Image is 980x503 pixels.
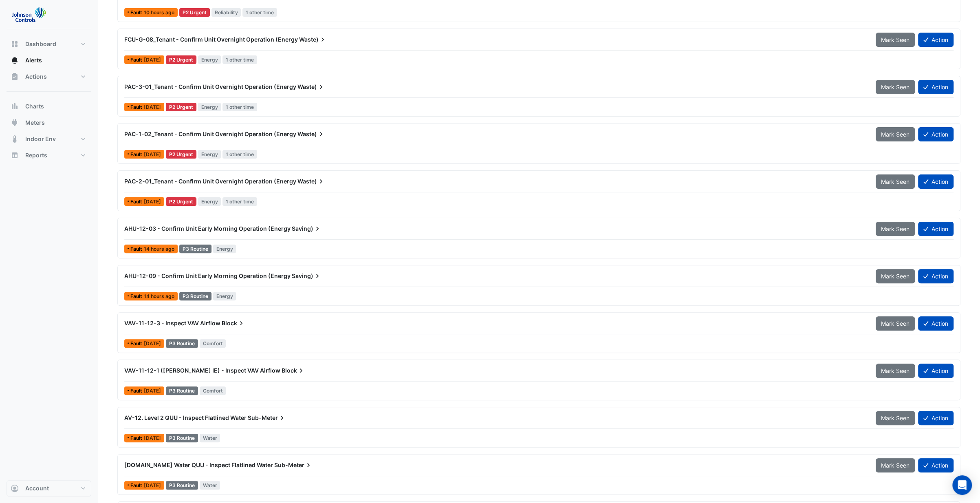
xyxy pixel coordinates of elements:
button: Mark Seen [876,222,915,236]
button: Mark Seen [876,411,915,425]
span: PAC-3-01_Tenant - Confirm Unit Overnight Operation (Energy [124,83,296,90]
span: Wed 11-Jun-2025 11:00 AEST [144,435,161,441]
div: P3 Routine [179,292,211,300]
span: VAV-11-12-3 - Inspect VAV Airflow [124,320,220,327]
span: Indoor Env [25,135,56,143]
span: Alerts [25,56,42,64]
span: Energy [198,197,221,206]
span: 1 other time [222,103,257,111]
button: Meters [7,115,91,131]
span: Mark Seen [881,225,910,232]
span: Fault [130,152,144,157]
span: PAC-1-02_Tenant - Confirm Unit Overnight Operation (Energy [124,130,296,137]
div: P3 Routine [166,386,198,395]
button: Action [918,364,954,378]
span: Energy [213,292,236,300]
span: Sub-Meter [274,461,313,469]
span: Mon 22-Sep-2025 21:00 AEST [144,151,161,157]
button: Action [918,222,954,236]
button: Charts [7,98,91,115]
span: Comfort [200,339,226,348]
span: Mark Seen [881,462,910,469]
span: Fault [130,388,144,393]
span: Fault [130,10,144,15]
button: Action [918,269,954,283]
span: Water [200,434,220,442]
span: Mark Seen [881,84,910,90]
span: [DOMAIN_NAME] Water QUU - Inspect Flatlined Water [124,461,273,468]
div: P3 Routine [166,434,198,442]
span: Dashboard [25,40,56,48]
button: Actions [7,68,91,85]
button: Action [918,80,954,94]
span: Wed 24-Sep-2025 04:15 AEST [144,293,174,299]
app-icon: Dashboard [11,40,19,48]
span: Fault [130,199,144,204]
button: Reports [7,147,91,163]
span: Mark Seen [881,273,910,280]
span: 1 other time [222,150,257,159]
span: Fault [130,294,144,299]
span: Mon 22-Sep-2025 21:00 AEST [144,104,161,110]
button: Mark Seen [876,127,915,141]
button: Mark Seen [876,458,915,472]
span: 1 other time [242,8,277,17]
span: Waste) [299,35,327,44]
span: Mark Seen [881,131,910,138]
span: Mark Seen [881,36,910,43]
button: Mark Seen [876,80,915,94]
span: Account [25,484,49,492]
span: Mark Seen [881,178,910,185]
span: Fault [130,483,144,488]
img: Company Logo [10,7,46,23]
span: Energy [198,55,221,64]
button: Action [918,316,954,331]
span: Fault [130,57,144,62]
span: 1 other time [222,197,257,206]
span: Fault [130,436,144,441]
button: Action [918,411,954,425]
span: 1 other time [222,55,257,64]
span: Water [200,481,220,490]
span: Waste) [297,177,325,185]
div: P2 Urgent [166,55,196,64]
button: Account [7,480,91,496]
span: Mark Seen [881,415,910,421]
span: Fault [130,105,144,110]
div: P3 Routine [166,481,198,490]
div: Open Intercom Messenger [952,475,972,495]
span: Energy [213,245,236,253]
span: Energy [198,103,221,111]
span: Saving) [292,225,322,233]
span: Reliability [211,8,241,17]
button: Mark Seen [876,364,915,378]
div: P3 Routine [179,245,211,253]
app-icon: Alerts [11,56,19,64]
div: P2 Urgent [179,8,210,17]
span: Waste) [297,130,325,138]
span: Charts [25,102,44,110]
button: Mark Seen [876,174,915,189]
span: Block [222,319,245,327]
span: AV-12. Level 2 QUU - Inspect Flatlined Water [124,414,247,421]
div: P3 Routine [166,339,198,348]
button: Indoor Env [7,131,91,147]
span: Actions [25,73,47,81]
span: AHU-12-09 - Confirm Unit Early Morning Operation (Energy [124,272,291,279]
span: Block [282,366,305,375]
span: Mon 22-Sep-2025 21:00 AEST [144,199,161,205]
span: FCU-G-08_Tenant - Confirm Unit Overnight Operation (Energy [124,36,298,43]
span: Mark Seen [881,320,910,327]
span: Mark Seen [881,367,910,374]
span: Tue 23-Sep-2025 00:30 AEST [144,57,161,63]
button: Action [918,33,954,47]
app-icon: Meters [11,119,19,127]
div: P2 Urgent [166,197,196,206]
button: Action [918,458,954,472]
span: Fault [130,341,144,346]
app-icon: Charts [11,102,19,110]
span: Comfort [200,386,226,395]
span: Energy [198,150,221,159]
app-icon: Indoor Env [11,135,19,143]
span: Meters [25,119,45,127]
